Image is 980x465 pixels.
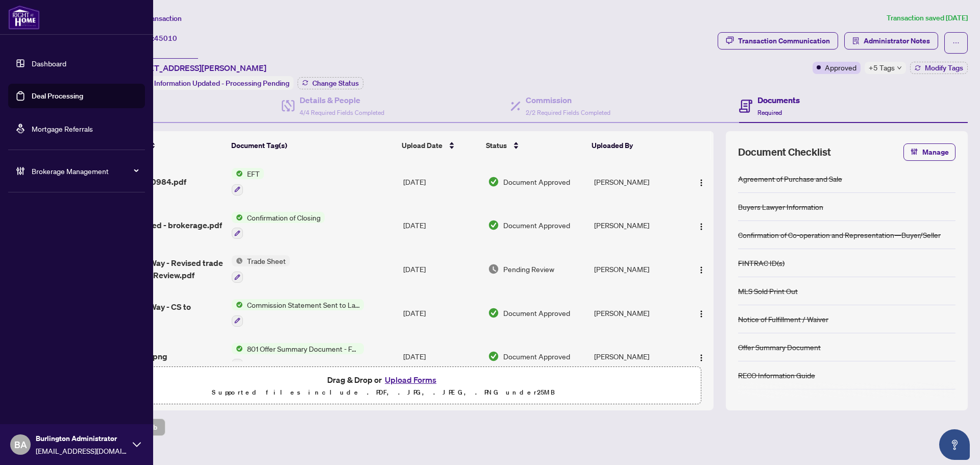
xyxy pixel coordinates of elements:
[590,160,683,204] td: [PERSON_NAME]
[503,176,570,187] span: Document Approved
[590,291,683,335] td: [PERSON_NAME]
[90,131,227,160] th: (22) File Name
[503,351,570,362] span: Document Approved
[243,299,364,310] span: Commission Statement Sent to Lawyer
[312,80,359,87] span: Change Status
[697,266,705,274] img: Logo
[738,173,842,184] div: Agreement of Purchase and Sale
[590,335,683,379] td: [PERSON_NAME]
[399,291,484,335] td: [DATE]
[399,335,484,379] td: [DATE]
[693,348,709,364] button: Logo
[32,124,93,133] a: Mortgage Referrals
[243,343,364,354] span: 801 Offer Summary Document - For use with Agreement of Purchase and Sale
[697,310,705,318] img: Logo
[232,212,243,223] img: Status Icon
[32,91,83,101] a: Deal Processing
[910,62,968,74] button: Modify Tags
[232,299,364,327] button: Status IconCommission Statement Sent to Lawyer
[127,14,182,23] span: View Transaction
[399,247,484,291] td: [DATE]
[382,373,439,386] button: Upload Forms
[32,59,66,68] a: Dashboard
[232,212,325,239] button: Status IconConfirmation of Closing
[232,255,290,283] button: Status IconTrade Sheet
[94,301,224,325] span: 1317 Cartmer Way - CS to lawyer.pdf
[693,174,709,190] button: Logo
[757,109,782,116] span: Required
[232,343,243,354] img: Status Icon
[154,79,289,88] span: Information Updated - Processing Pending
[232,168,243,179] img: Status Icon
[32,165,138,177] span: Brokerage Management
[243,255,290,266] span: Trade Sheet
[738,341,821,353] div: Offer Summary Document
[590,204,683,248] td: [PERSON_NAME]
[693,217,709,233] button: Logo
[697,354,705,362] img: Logo
[526,94,610,106] h4: Commission
[887,12,968,24] article: Transaction saved [DATE]
[327,373,439,386] span: Drag & Drop or
[232,299,243,310] img: Status Icon
[298,77,363,89] button: Change Status
[94,219,222,231] span: Closing confirmed - brokerage.pdf
[66,367,701,405] span: Drag & Drop orUpload FormsSupported files include .PDF, .JPG, .JPEG, .PNG under25MB
[36,433,128,444] span: Burlington Administrator
[693,305,709,321] button: Logo
[869,62,895,74] span: +5 Tags
[903,143,955,161] button: Manage
[825,62,856,73] span: Approved
[243,168,264,179] span: EFT
[8,5,40,30] img: logo
[738,285,798,297] div: MLS Sold Print Out
[243,212,325,223] span: Confirmation of Closing
[488,176,499,187] img: Document Status
[693,261,709,277] button: Logo
[738,145,831,159] span: Document Checklist
[482,131,587,160] th: Status
[738,33,830,49] div: Transaction Communication
[718,32,838,50] button: Transaction Communication
[757,94,800,106] h4: Documents
[897,65,902,70] span: down
[227,131,398,160] th: Document Tag(s)
[14,437,27,452] span: BA
[738,370,815,381] div: RECO Information Guide
[590,247,683,291] td: [PERSON_NAME]
[399,204,484,248] td: [DATE]
[503,219,570,231] span: Document Approved
[127,76,293,90] div: Status:
[94,257,224,281] span: 1317 Cartmer Way - Revised trade sheet - Luma to Review.pdf
[399,160,484,204] td: [DATE]
[300,94,384,106] h4: Details & People
[939,429,970,460] button: Open asap
[488,263,499,275] img: Document Status
[852,37,860,44] span: solution
[300,109,384,116] span: 4/4 Required Fields Completed
[127,62,266,74] span: [STREET_ADDRESS][PERSON_NAME]
[232,168,264,195] button: Status IconEFT
[503,307,570,319] span: Document Approved
[864,33,930,49] span: Administrator Notes
[952,39,960,46] span: ellipsis
[402,140,443,151] span: Upload Date
[844,32,938,50] button: Administrator Notes
[697,179,705,187] img: Logo
[697,223,705,231] img: Logo
[72,386,695,399] p: Supported files include .PDF, .JPG, .JPEG, .PNG under 25 MB
[486,140,507,151] span: Status
[922,144,949,160] span: Manage
[503,263,554,275] span: Pending Review
[738,257,785,268] div: FINTRAC ID(s)
[488,219,499,231] img: Document Status
[36,445,128,456] span: [EMAIL_ADDRESS][DOMAIN_NAME]
[232,255,243,266] img: Status Icon
[738,229,941,240] div: Confirmation of Co-operation and Representation—Buyer/Seller
[232,343,364,371] button: Status Icon801 Offer Summary Document - For use with Agreement of Purchase and Sale
[488,351,499,362] img: Document Status
[738,313,828,325] div: Notice of Fulfillment / Waiver
[738,201,823,212] div: Buyers Lawyer Information
[526,109,610,116] span: 2/2 Required Fields Completed
[587,131,680,160] th: Uploaded By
